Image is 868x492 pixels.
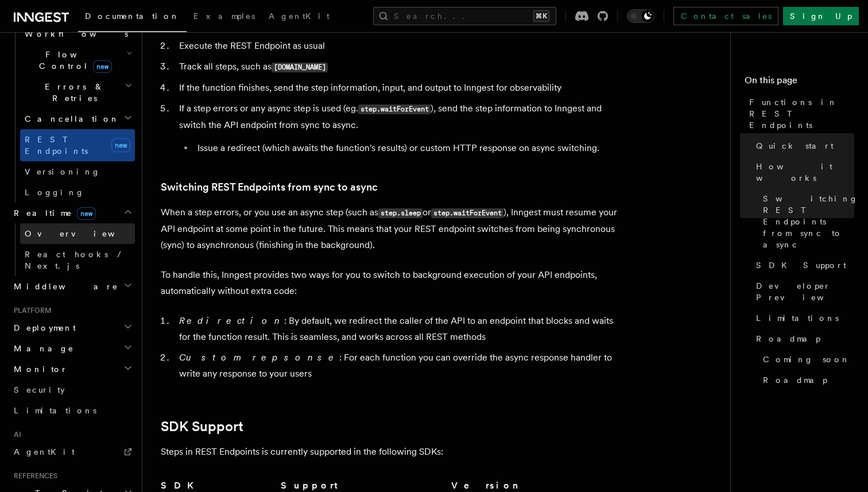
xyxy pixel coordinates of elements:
[673,7,778,25] a: Contact sales
[378,208,423,218] code: step.sleep
[763,193,858,250] span: Switching REST Endpoints from sync to async
[751,308,854,328] a: Limitations
[9,317,135,338] button: Deployment
[269,11,330,21] span: AgentKit
[9,441,135,462] a: AgentKit
[193,11,255,21] span: Examples
[9,400,135,421] a: Limitations
[763,354,850,365] span: Coming soon
[262,3,336,31] a: AgentKit
[533,10,549,22] kbd: ⌘K
[749,96,854,131] span: Functions in REST Endpoints
[20,76,135,109] button: Errors & Retries
[751,276,854,308] a: Developer Preview
[272,63,328,72] code: [DOMAIN_NAME]
[20,129,135,161] a: REST Endpointsnew
[758,370,854,390] a: Roadmap
[176,350,620,382] li: : For each function you can override the async response handler to write any response to your users
[20,81,125,104] span: Errors & Retries
[20,109,135,129] button: Cancellation
[373,7,556,25] button: Search...⌘K
[25,188,84,197] span: Logging
[176,80,620,96] li: If the function finishes, send the step information, input, and output to Inngest for observability
[9,322,76,334] span: Deployment
[9,471,57,481] span: References
[758,349,854,370] a: Coming soon
[745,92,854,135] a: Functions in REST Endpoints
[179,352,339,363] em: Custom repsonse
[9,343,74,354] span: Manage
[14,385,65,394] span: Security
[187,3,262,31] a: Examples
[9,359,135,379] button: Monitor
[751,156,854,188] a: How it works
[85,11,180,21] span: Documentation
[783,7,859,25] a: Sign Up
[20,161,135,182] a: Versioning
[25,167,100,176] span: Versioning
[25,229,143,238] span: Overview
[756,312,839,324] span: Limitations
[9,338,135,359] button: Manage
[431,208,503,218] code: step.waitForEvent
[14,447,75,456] span: AgentKit
[9,379,135,400] a: Security
[20,113,119,125] span: Cancellation
[20,49,126,72] span: Flow Control
[176,38,620,54] li: Execute the REST Endpoint as usual
[25,250,126,270] span: React hooks / Next.js
[751,255,854,276] a: SDK Support
[756,161,854,184] span: How it works
[745,73,854,92] h4: On this page
[78,3,187,32] a: Documentation
[20,44,135,76] button: Flow Controlnew
[9,363,68,375] span: Monitor
[763,374,827,386] span: Roadmap
[9,306,52,315] span: Platform
[20,182,135,203] a: Logging
[25,135,88,156] span: REST Endpoints
[9,281,118,292] span: Middleware
[9,276,135,297] button: Middleware
[20,244,135,276] a: React hooks / Next.js
[194,140,620,156] li: Issue a redirect (which awaits the function's results) or custom HTTP response on async switching.
[14,406,96,415] span: Limitations
[751,135,854,156] a: Quick start
[179,315,284,326] em: Redirection
[161,419,243,435] a: SDK Support
[176,313,620,345] li: : By default, we redirect the caller of the API to an endpoint that blocks and waits for the func...
[77,207,96,220] span: new
[358,104,431,114] code: step.waitForEvent
[627,9,654,23] button: Toggle dark mode
[161,267,620,299] p: To handle this, Inngest provides two ways for you to switch to background execution of your API e...
[111,138,130,152] span: new
[756,280,854,303] span: Developer Preview
[176,100,620,156] li: If a step errors or any async step is used (eg. ), send the step information to Inngest and switc...
[9,207,96,219] span: Realtime
[161,444,620,460] p: Steps in REST Endpoints is currently supported in the following SDKs:
[751,328,854,349] a: Roadmap
[758,188,854,255] a: Switching REST Endpoints from sync to async
[9,203,135,223] button: Realtimenew
[93,60,112,73] span: new
[756,333,820,344] span: Roadmap
[756,140,834,152] span: Quick start
[756,259,846,271] span: SDK Support
[20,223,135,244] a: Overview
[9,430,21,439] span: AI
[9,223,135,276] div: Realtimenew
[161,204,620,253] p: When a step errors, or you use an async step (such as or ), Inngest must resume your API endpoint...
[176,59,620,75] li: Track all steps, such as
[161,179,378,195] a: Switching REST Endpoints from sync to async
